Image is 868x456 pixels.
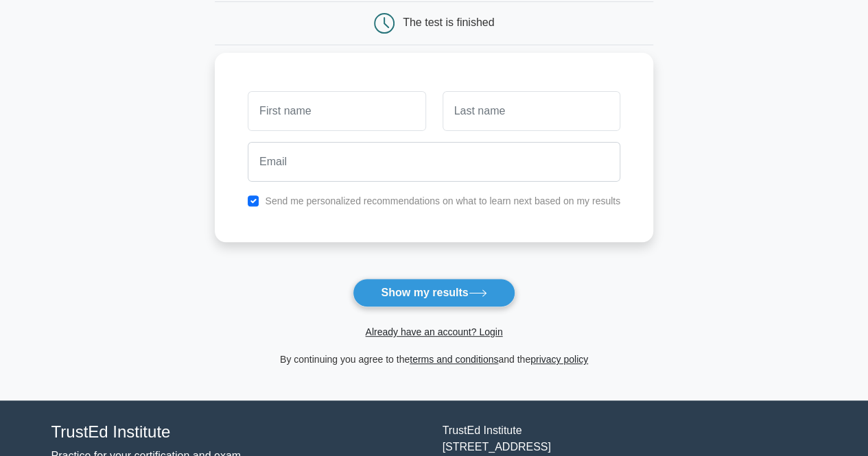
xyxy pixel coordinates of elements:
input: Email [248,142,620,182]
h4: TrustEd Institute [51,422,426,442]
a: Already have an account? Login [365,326,502,337]
button: Show my results [353,278,515,307]
a: privacy policy [530,354,588,365]
label: Send me personalized recommendations on what to learn next based on my results [265,195,620,206]
div: By continuing you agree to the and the [207,351,661,368]
div: The test is finished [403,16,494,28]
input: Last name [443,91,620,131]
a: terms and conditions [410,354,498,365]
input: First name [248,91,425,131]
